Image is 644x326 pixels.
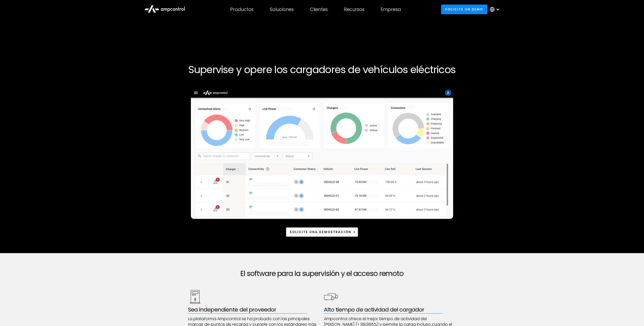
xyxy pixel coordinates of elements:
div: Clientes [310,7,328,12]
div: Soluciones [270,7,294,12]
a: Solicite una demostración [286,227,358,237]
div: Empresa [381,7,401,12]
h3: Alto tiempo de actividad del cargador [324,306,456,313]
h3: Sea independiente del proveedor [188,306,320,313]
div: Productos [230,7,254,12]
div: Recursos [344,7,365,12]
div: Solicite una demostración [290,230,351,234]
a: Solicite un demo [441,5,487,14]
img: Ampcontrol Open Charge Point Protocol OCPP Server for EV Fleet Charging [191,88,453,219]
h2: El software para la supervisión y el acceso remoto [188,269,456,278]
h1: Supervise y opere los cargadores de vehículos eléctricos [168,63,476,76]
